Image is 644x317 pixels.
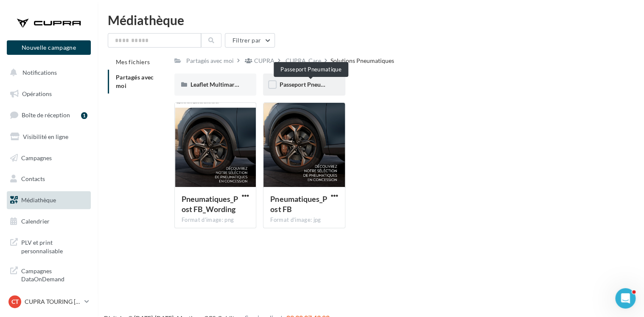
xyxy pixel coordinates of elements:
p: CUPRA TOURING [GEOGRAPHIC_DATA] [25,297,81,306]
span: Boîte de réception [22,111,70,119]
span: Mes fichiers [116,58,150,65]
span: Contacts [21,175,45,182]
a: Visibilité en ligne [5,128,92,146]
span: Calendrier [21,218,50,225]
a: PLV et print personnalisable [5,233,92,258]
a: CT CUPRA TOURING [GEOGRAPHIC_DATA] [7,294,91,310]
span: Campagnes [21,154,52,161]
a: Calendrier [5,212,92,230]
a: Médiathèque [5,191,92,209]
div: Partagés avec moi [186,57,234,65]
span: PLV et print personnalisable [21,237,87,255]
div: 1 [81,112,87,119]
span: Passeport Pneumatique [279,81,342,88]
span: CT [11,297,19,306]
div: CUPRA_Care [286,57,321,65]
a: Campagnes DataOnDemand [5,262,92,287]
span: Opérations [22,90,52,97]
div: Médiathèque [108,14,634,26]
div: Format d'image: png [182,216,249,224]
a: Opérations [5,85,92,103]
span: Partagés avec moi [116,74,154,89]
span: Leaflet Multimarque Pneu Ete Hiver [190,81,285,88]
button: Nouvelle campagne [7,40,91,55]
a: Boîte de réception1 [5,106,92,124]
a: Contacts [5,170,92,188]
span: Notifications [22,69,57,76]
iframe: Intercom live chat [615,288,636,309]
span: Médiathèque [21,196,56,204]
span: Pneumatiques_Post FB_Wording [182,194,238,214]
span: Visibilité en ligne [23,133,68,140]
div: Passeport Pneumatique [274,62,348,77]
a: Campagnes [5,149,92,167]
div: CUPRA [254,57,274,65]
div: Solutions Pneumatiques [330,57,394,65]
button: Filtrer par [225,33,275,48]
div: Format d'image: jpg [270,216,338,224]
span: Pneumatiques_Post FB [270,194,327,214]
button: Notifications [5,64,89,82]
span: Campagnes DataOnDemand [21,265,87,283]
